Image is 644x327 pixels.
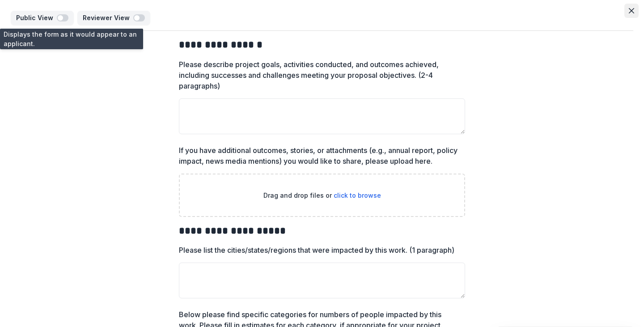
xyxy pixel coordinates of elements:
button: Reviewer View [77,11,150,25]
p: Please list the cities/states/regions that were impacted by this work. (1 paragraph) [179,245,454,255]
p: Please describe project goals, activities conducted, and outcomes achieved, including successes a... [179,59,460,91]
p: If you have additional outcomes, stories, or attachments (e.g., annual report, policy impact, new... [179,145,460,166]
p: Reviewer View [83,14,133,22]
span: click to browse [334,191,381,199]
p: Public View [16,14,57,22]
button: Public View [11,11,74,25]
p: Drag and drop files or [263,191,381,200]
button: Close [624,4,639,18]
